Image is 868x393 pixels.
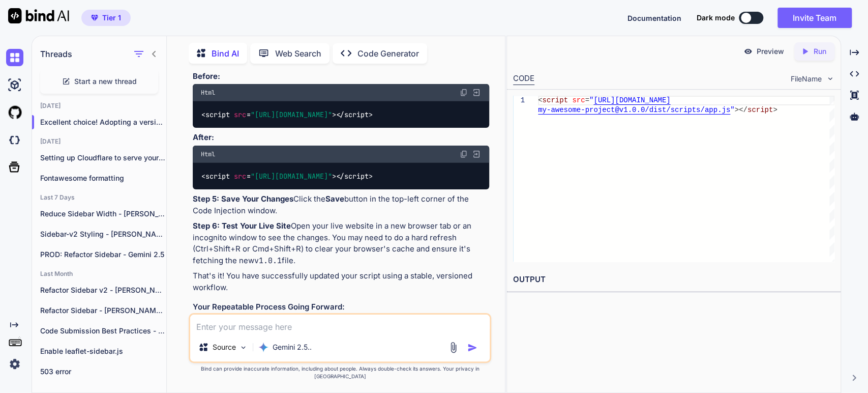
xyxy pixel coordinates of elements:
[32,193,166,202] h2: Last 7 Days
[258,342,268,352] img: Gemini 2.5 Pro
[773,106,777,114] span: >
[254,256,282,266] code: v1.0.1
[193,71,220,81] strong: Before:
[730,106,734,114] span: "
[593,96,670,104] span: [URL][DOMAIN_NAME]
[201,110,336,119] span: < = >
[193,194,293,204] strong: Step 5: Save Your Changes
[250,172,332,181] span: "[URL][DOMAIN_NAME]"
[697,13,735,23] span: Dark mode
[193,193,489,216] p: Click the button in the top-left corner of the Code Injection window.
[747,106,772,114] span: script
[205,110,230,119] span: script
[189,365,491,380] p: Bind can provide inaccurate information, including about people. Always double-check its answers....
[538,106,730,114] span: my-awesome-project@v1.0.0/dist/scripts/app.js
[8,8,69,23] img: Bind AI
[32,270,166,278] h2: Last Month
[213,342,236,352] p: Source
[40,117,166,127] p: Excellent choice! Adopting a versioning ...
[357,47,419,60] p: Code Generator
[193,220,489,266] p: Open your live website in a new browser tab or an incognito window to see the changes. You may ne...
[589,96,593,104] span: "
[40,367,166,377] p: 503 error
[273,342,312,352] p: Gemini 2.5..
[102,13,121,23] span: Tier 1
[193,301,489,313] h3: Your Repeatable Process Going Forward:
[344,172,368,181] span: script
[193,270,489,293] p: That's it! You have successfully updated your script using a stable, versioned workflow.
[460,150,468,158] img: copy
[734,106,747,114] span: ></
[205,172,230,181] span: script
[542,96,567,104] span: script
[40,209,166,219] p: Reduce Sidebar Width - [PERSON_NAME] 4 Sonnet
[585,96,589,104] span: =
[507,268,841,292] h2: OUTPUT
[344,110,368,119] span: script
[201,89,215,97] span: Html
[538,96,542,104] span: <
[627,13,681,23] button: Documentation
[32,137,166,146] h2: [DATE]
[572,96,585,104] span: src
[193,132,214,142] strong: After:
[40,285,166,295] p: Refactor Sidebar v2 - [PERSON_NAME] 4 Sonnet
[74,76,137,87] span: Start a new thread
[40,305,166,316] p: Refactor Sidebar - [PERSON_NAME] 4
[743,47,753,56] img: preview
[250,110,332,119] span: "[URL][DOMAIN_NAME]"
[472,150,481,159] img: Open in Browser
[234,110,246,119] span: src
[40,326,166,336] p: Code Submission Best Practices - [PERSON_NAME] 4.0
[336,110,372,119] span: </ >
[6,131,23,149] img: darkCloudIdeIcon
[460,89,468,97] img: copy
[513,73,534,85] div: CODE
[467,343,477,353] img: icon
[275,47,321,60] p: Web Search
[826,74,834,83] img: chevron down
[325,194,344,204] strong: Save
[193,221,291,231] strong: Step 6: Test Your Live Site
[40,153,166,163] p: Setting up Cloudflare to serve your JavaScript...
[6,76,23,94] img: ai-studio
[777,8,852,28] button: Invite Team
[757,46,784,57] p: Preview
[40,346,166,356] p: Enable leaflet-sidebar.js
[513,96,525,105] div: 1
[201,172,336,181] span: < = >
[40,249,166,260] p: PROD: Refactor Sidebar - Gemini 2.5
[239,343,248,352] img: Pick Models
[6,49,23,66] img: chat
[212,47,239,60] p: Bind AI
[336,172,372,181] span: </ >
[447,342,459,353] img: attachment
[40,229,166,239] p: Sidebar-v2 Styling - [PERSON_NAME] 4 Sonnet
[201,150,215,158] span: Html
[81,10,131,26] button: premiumTier 1
[814,46,826,57] p: Run
[91,15,98,21] img: premium
[234,172,246,181] span: src
[40,173,166,183] p: Fontawesome formatting
[6,355,23,373] img: settings
[32,102,166,110] h2: [DATE]
[791,74,822,84] span: FileName
[472,88,481,97] img: Open in Browser
[6,104,23,121] img: githubLight
[40,48,72,60] h1: Threads
[627,14,681,22] span: Documentation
